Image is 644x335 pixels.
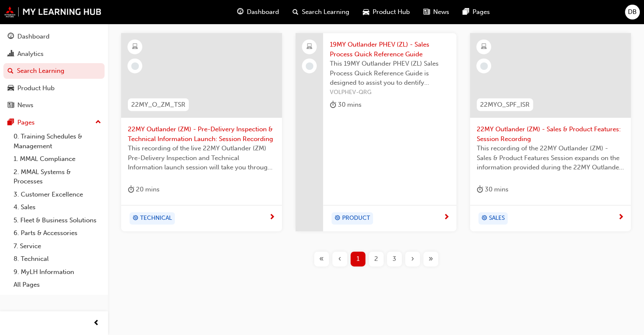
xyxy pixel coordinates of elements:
img: mmal [4,6,102,17]
button: Page 1 [349,252,367,266]
a: 19MY Outlander PHEV (ZL) - Sales Process Quick Reference GuideThis 19MY Outlander PHEV (ZL) Sales... [296,33,456,231]
span: search-icon [293,7,299,17]
button: Page 2 [367,252,385,266]
span: up-icon [95,117,101,128]
span: 22MY Outlander (ZM) - Pre-Delivery Inspection & Technical Information Launch: Session Recording [128,125,275,144]
span: target-icon [334,213,340,224]
span: car-icon [8,85,14,92]
a: guage-iconDashboard [230,3,286,21]
a: search-iconSearch Learning [286,3,356,21]
span: learningRecordVerb_NONE-icon [480,62,488,70]
a: Analytics [3,46,105,62]
div: 30 mins [477,184,509,195]
a: 22MYO_SPF_ISR22MY Outlander (ZM) - Sales & Product Features: Session RecordingThis recording of t... [470,33,631,231]
span: next-icon [443,214,450,221]
button: DashboardAnalyticsSearch LearningProduct HubNews [3,27,105,115]
a: All Pages [10,278,105,291]
button: Next page [404,252,422,266]
span: SALES [489,213,505,223]
span: Pages [473,7,490,17]
span: 22MY Outlander (ZM) - Sales & Product Features: Session Recording [477,125,624,144]
span: » [428,254,433,264]
div: Analytics [17,49,44,59]
span: learningResourceType_ELEARNING-icon [481,42,487,53]
div: 30 mins [330,100,362,110]
a: car-iconProduct Hub [356,3,417,21]
span: target-icon [133,213,138,224]
span: 3 [392,254,396,264]
a: 2. MMAL Systems & Processes [10,166,105,188]
span: car-icon [363,7,369,17]
span: next-icon [269,214,275,221]
span: This recording of the live 22MY Outlander (ZM) Pre-Delivery Inspection and Technical Information ... [128,144,275,172]
div: Dashboard [17,32,50,42]
span: learningResourceType_ELEARNING-icon [132,42,138,53]
span: pages-icon [463,7,469,17]
a: 0. Training Schedules & Management [10,130,105,152]
a: News [3,97,105,113]
span: TECHNICAL [140,213,172,223]
span: search-icon [8,67,14,75]
button: First page [312,252,331,266]
button: Pages [3,115,105,130]
span: news-icon [423,7,430,17]
span: news-icon [8,102,14,109]
span: 22MY_O_ZM_TSR [131,100,185,110]
span: guage-icon [237,7,243,17]
span: 22MYO_SPF_ISR [480,100,530,110]
button: Last page [422,252,440,266]
a: 22MY_O_ZM_TSR22MY Outlander (ZM) - Pre-Delivery Inspection & Technical Information Launch: Sessio... [121,33,282,231]
a: pages-iconPages [456,3,497,21]
div: News [17,100,33,110]
a: 8. Technical [10,252,105,266]
span: guage-icon [8,33,14,41]
span: « [319,254,324,264]
a: Search Learning [3,63,105,79]
div: Pages [17,118,35,127]
span: DB [628,7,637,17]
span: chart-icon [8,50,14,58]
a: 6. Parts & Accessories [10,227,105,240]
a: 4. Sales [10,201,105,214]
span: This 19MY Outlander PHEV (ZL) Sales Process Quick Reference Guide is designed to assist you to de... [330,59,450,88]
button: DB [625,5,640,19]
span: VOLPHEV-QRG [330,88,450,97]
span: 1 [357,254,359,264]
span: Search Learning [302,7,349,17]
span: learningRecordVerb_NONE-icon [131,62,139,70]
span: 19MY Outlander PHEV (ZL) - Sales Process Quick Reference Guide [330,40,450,59]
span: duration-icon [330,100,336,110]
a: Dashboard [3,29,105,44]
span: Product Hub [373,7,410,17]
span: prev-icon [93,318,100,329]
span: This recording of the 22MY Outlander (ZM) - Sales & Product Features Session expands on the infor... [477,144,624,172]
a: 1. MMAL Compliance [10,152,105,166]
span: ‹ [338,254,341,264]
a: Product Hub [3,80,105,96]
a: 5. Fleet & Business Solutions [10,214,105,227]
button: Page 3 [385,252,404,266]
span: duration-icon [477,184,483,195]
span: learningRecordVerb_NONE-icon [306,62,313,70]
a: news-iconNews [417,3,456,21]
span: laptop-icon [307,42,312,53]
span: Dashboard [247,7,279,17]
span: 2 [374,254,378,264]
a: 3. Customer Excellence [10,188,105,201]
a: 9. MyLH Information [10,266,105,279]
span: duration-icon [128,184,134,195]
span: target-icon [481,213,487,224]
div: Product Hub [17,83,55,93]
span: pages-icon [8,119,14,127]
span: PRODUCT [342,213,370,223]
a: 7. Service [10,240,105,253]
span: News [433,7,449,17]
span: › [411,254,414,264]
button: Previous page [331,252,349,266]
div: 20 mins [128,184,160,195]
span: next-icon [618,214,624,221]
